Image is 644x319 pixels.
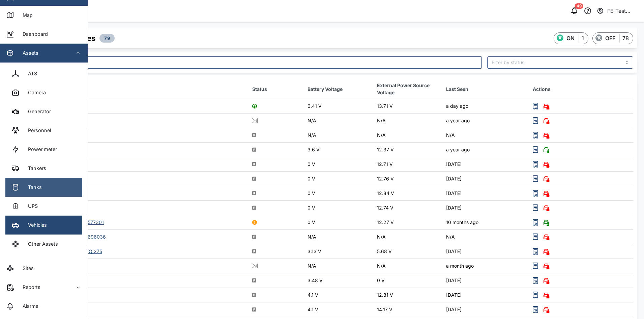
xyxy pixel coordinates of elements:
th: Asset Name [32,79,249,99]
div: Personnel [23,127,51,134]
td: [DATE] [443,273,529,288]
td: [DATE] [443,172,529,186]
input: Filter by status [487,56,634,69]
a: Other Assets [5,235,82,253]
div: Camera [23,89,46,96]
div: Dashboard [18,30,48,38]
div: 78 [622,34,629,43]
input: Search asset here... [32,56,482,69]
div: N/A [308,131,370,139]
div: N/A [377,233,439,241]
div: FE Test Admin [607,7,638,15]
td: a year ago [443,143,529,157]
div: Other Assets [23,240,58,248]
div: Tanks [23,183,42,191]
td: 10 months ago [443,215,529,230]
div: UPS [23,202,38,210]
div: 0 V [308,161,370,168]
div: 0 V [308,190,370,197]
div: 49 [575,3,583,9]
div: N/A [377,262,439,270]
td: a day ago [443,99,529,114]
td: [DATE] [443,201,529,215]
div: Tankers [23,165,46,172]
div: 12.81 V [377,291,439,299]
a: ATS [5,64,82,83]
a: Vehicles [5,216,82,235]
th: Last Seen [443,79,529,99]
div: 4.1 V [308,306,370,313]
div: 1 [582,34,584,43]
div: Sites [18,265,34,272]
div: 5.68 V [377,248,439,255]
div: 3.48 V [308,277,370,284]
a: Personnel [5,121,82,140]
div: 0 V [308,219,370,226]
div: Power meter [23,146,57,153]
div: N/A [377,117,439,124]
div: 13.71 V [377,102,439,110]
div: Vehicles [23,221,47,229]
a: Generator [5,102,82,121]
div: OFF [605,34,616,43]
span: 79 [104,34,110,42]
div: 3.6 V [308,146,370,153]
div: 3.13 V [308,248,370,255]
div: 12.84 V [377,190,439,197]
div: Generator [23,108,51,115]
td: [DATE] [443,186,529,201]
a: UPS [5,197,82,216]
td: [DATE] [443,157,529,172]
div: 0 V [308,175,370,182]
div: 12.27 V [377,219,439,226]
a: Tanks [5,178,82,197]
a: Camera [5,83,82,102]
td: [DATE] [443,288,529,302]
th: Actions [529,79,633,99]
div: 0 V [377,277,439,284]
th: External Power Source Voltage [374,79,443,99]
div: 12.76 V [377,175,439,182]
div: 0.41 V [308,102,370,110]
div: 4.1 V [308,291,370,299]
th: Battery Voltage [304,79,373,99]
div: Reports [18,284,40,291]
a: Power meter [5,140,82,159]
button: FE Test Admin [596,6,639,16]
div: Map [18,11,33,19]
div: N/A [308,233,370,241]
td: N/A [443,128,529,143]
div: N/A [308,117,370,124]
td: [DATE] [443,244,529,259]
th: Status [249,79,304,99]
div: 12.37 V [377,146,439,153]
td: a year ago [443,114,529,128]
div: 0 V [308,204,370,212]
td: [DATE] [443,302,529,317]
div: 12.71 V [377,161,439,168]
td: N/A [443,230,529,244]
a: Tankers [5,159,82,178]
div: Assets [18,49,38,57]
div: 14.17 V [377,306,439,313]
td: a month ago [443,259,529,273]
div: 12.74 V [377,204,439,212]
div: Alarms [18,302,38,310]
div: ATS [23,70,37,77]
div: N/A [308,262,370,270]
div: N/A [377,131,439,139]
div: ON [566,34,575,43]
